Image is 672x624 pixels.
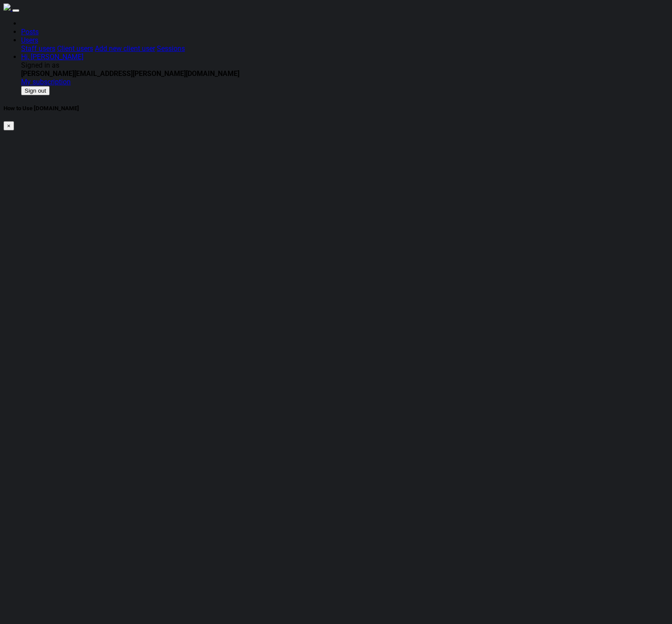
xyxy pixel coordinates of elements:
[21,86,50,95] button: Sign out
[21,28,39,36] a: Posts
[21,69,239,78] b: [PERSON_NAME][EMAIL_ADDRESS][PERSON_NAME][DOMAIN_NAME]
[21,61,668,95] div: Users
[57,44,93,53] a: Client users
[95,44,155,53] a: Add new client user
[21,36,38,44] a: Users
[7,123,11,129] span: ×
[4,4,11,11] img: sparktrade.png
[157,44,185,53] a: Sessions
[21,78,71,86] a: My subscription
[4,105,668,112] h5: How to Use [DOMAIN_NAME]
[21,44,668,53] div: Users
[21,53,83,61] a: Hi, [PERSON_NAME]
[21,44,55,53] a: Staff users
[12,9,19,12] button: Toggle navigation
[21,61,668,78] div: Signed in as
[4,121,14,130] button: ×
